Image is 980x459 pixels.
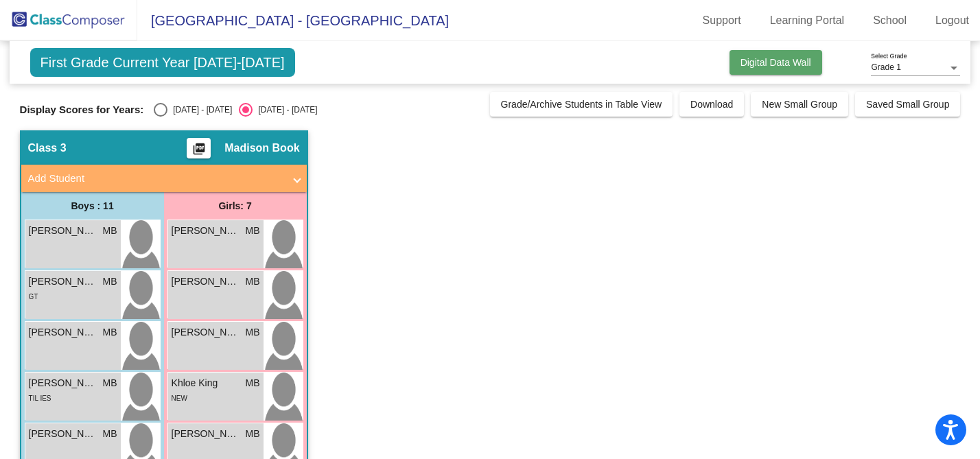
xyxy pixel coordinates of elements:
[21,165,307,192] mat-expansion-panel-header: Add Student
[29,224,97,238] span: [PERSON_NAME]
[28,171,283,187] mat-panel-title: Add Student
[246,427,260,441] span: MB
[855,92,960,117] button: Saved Small Group
[20,104,144,116] span: Display Scores for Years:
[751,92,848,117] button: New Small Group
[759,10,856,32] a: Learning Portal
[924,10,980,32] a: Logout
[164,192,307,220] div: Girls: 7
[137,10,449,32] span: [GEOGRAPHIC_DATA] - [GEOGRAPHIC_DATA]
[103,427,117,441] span: MB
[172,274,240,289] span: [PERSON_NAME]
[862,10,918,32] a: School
[30,48,295,77] span: First Grade Current Year [DATE]-[DATE]
[21,192,164,220] div: Boys : 11
[253,104,317,116] div: [DATE] - [DATE]
[172,395,187,402] span: NEW
[172,224,240,238] span: [PERSON_NAME]
[866,99,949,110] span: Saved Small Group
[246,325,260,340] span: MB
[246,376,260,390] span: MB
[730,50,822,75] button: Digital Data Wall
[490,92,673,117] button: Grade/Archive Students in Table View
[103,376,117,390] span: MB
[246,224,260,238] span: MB
[29,325,97,340] span: [PERSON_NAME]
[172,427,240,441] span: [PERSON_NAME]
[191,142,207,161] mat-icon: picture_as_pdf
[29,274,97,289] span: [PERSON_NAME] [PERSON_NAME]
[103,325,117,340] span: MB
[690,99,733,110] span: Download
[740,57,811,68] span: Digital Data Wall
[103,224,117,238] span: MB
[172,376,240,390] span: Khloe King
[187,138,211,158] button: Print Students Details
[103,274,117,289] span: MB
[692,10,752,32] a: Support
[154,103,317,117] mat-radio-group: Select an option
[679,92,744,117] button: Download
[871,62,900,72] span: Grade 1
[172,325,240,340] span: [PERSON_NAME]
[29,395,51,402] span: TIL IES
[28,141,67,155] span: Class 3
[167,104,232,116] div: [DATE] - [DATE]
[224,141,299,155] span: Madison Book
[29,293,38,301] span: GT
[29,427,97,441] span: [PERSON_NAME]
[246,274,260,289] span: MB
[762,99,837,110] span: New Small Group
[29,376,97,390] span: [PERSON_NAME]
[501,99,662,110] span: Grade/Archive Students in Table View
